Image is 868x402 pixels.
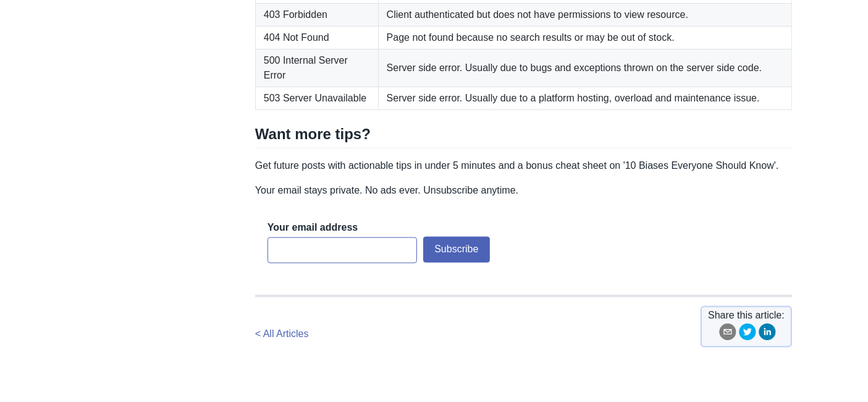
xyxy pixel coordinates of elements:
[268,221,358,234] label: Your email address
[255,125,792,148] h2: Want more tips?
[759,323,776,345] button: linkedin
[255,329,309,340] a: < All Articles
[378,27,791,49] td: Page not found because no search results or may be out of stock.
[378,49,791,87] td: Server side error. Usually due to bugs and exceptions thrown on the server side code.
[255,27,378,49] td: 404 Not Found
[255,158,792,173] p: Get future posts with actionable tips in under 5 minutes and a bonus cheat sheet on '10 Biases Ev...
[255,183,792,198] p: Your email stays private. No ads ever. Unsubscribe anytime.
[255,87,378,110] td: 503 Server Unavailable
[255,4,378,27] td: 403 Forbidden
[423,237,490,263] button: Subscribe
[708,309,785,323] span: Share this article:
[739,323,756,345] button: twitter
[378,87,791,110] td: Server side error. Usually due to a platform hosting, overload and maintenance issue.
[378,4,791,27] td: Client authenticated but does not have permissions to view resource.
[255,49,378,87] td: 500 Internal Server Error
[719,323,736,345] button: email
